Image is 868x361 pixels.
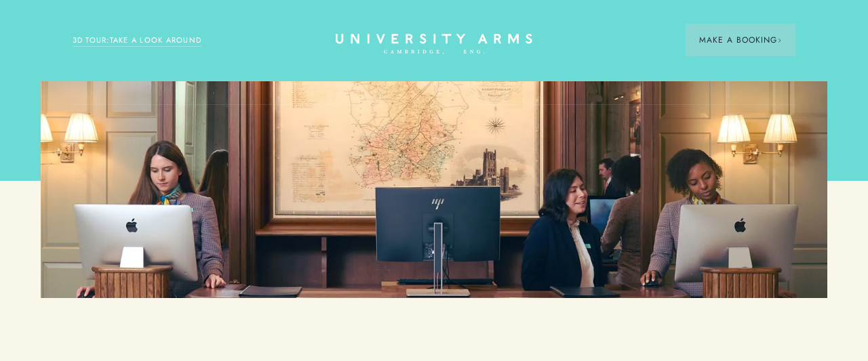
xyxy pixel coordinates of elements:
[686,24,795,56] button: Make a BookingArrow icon
[336,34,532,55] a: Home
[777,38,782,43] img: Arrow icon
[699,34,782,46] span: Make a Booking
[73,35,202,47] a: 3D TOUR:TAKE A LOOK AROUND
[41,81,827,298] img: image-5623dd55eb3be5e1f220c14097a2109fa32372e4-2048x1119-jpg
